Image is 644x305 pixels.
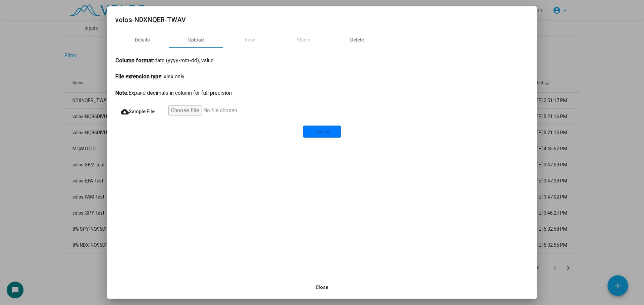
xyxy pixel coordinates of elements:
[115,90,128,96] b: Note:
[115,89,529,97] div: Expand decimals in column for full precision
[115,73,529,81] div: .xlsx only
[297,36,310,44] div: Share
[316,285,328,290] span: Close
[115,14,529,25] h2: volos-NDXNQER-TWAV
[121,109,155,114] span: Sample File
[115,73,163,80] b: File extension type:
[310,281,334,293] button: Close
[115,105,160,118] button: Sample File
[135,36,150,44] div: Details
[121,108,129,116] mat-icon: cloud_download
[115,57,529,65] div: date (yyyy-mm-dd), value
[314,129,330,134] span: Upload
[188,36,204,44] div: Upload
[303,126,341,138] button: Upload
[115,57,154,64] b: Column format:
[350,36,364,44] div: Delete
[245,36,255,44] div: View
